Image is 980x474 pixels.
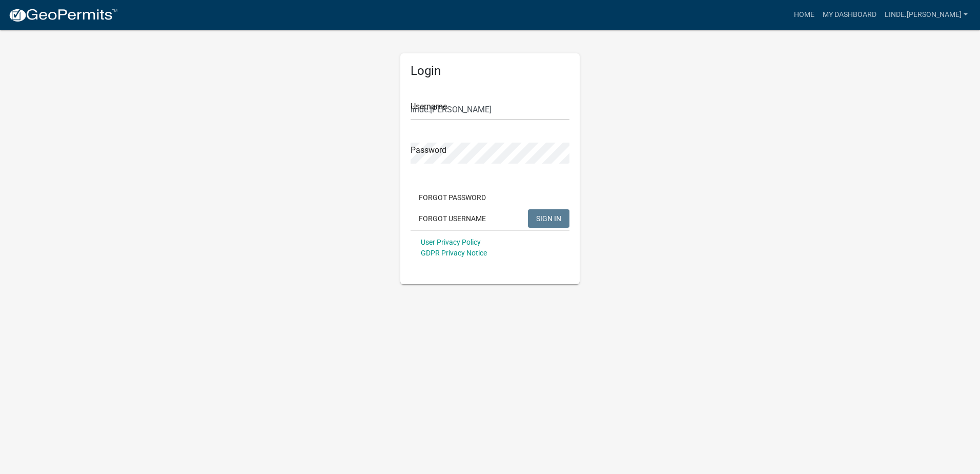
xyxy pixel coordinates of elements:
span: SIGN IN [536,214,561,222]
h5: Login [411,64,569,78]
a: GDPR Privacy Notice [421,249,487,257]
button: Forgot Username [411,209,494,228]
a: User Privacy Policy [421,238,481,246]
a: linde.[PERSON_NAME] [881,5,972,25]
a: My Dashboard [819,5,881,25]
button: SIGN IN [528,209,569,228]
a: Home [790,5,819,25]
button: Forgot Password [411,188,494,207]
